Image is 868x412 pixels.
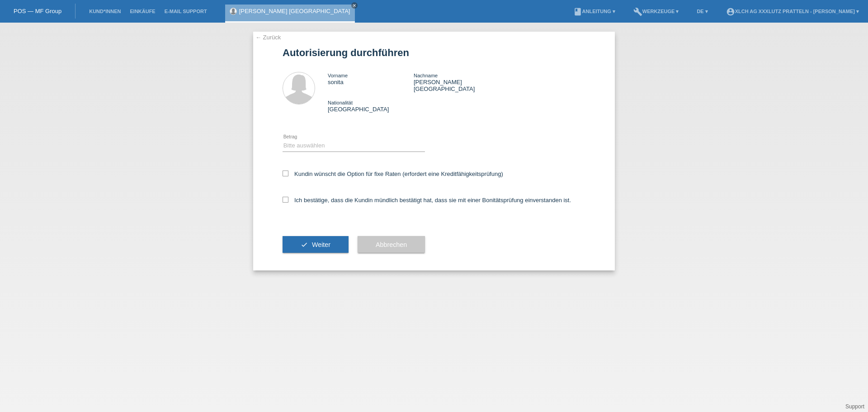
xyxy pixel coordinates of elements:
span: Nachname [414,73,438,78]
a: Support [845,403,864,410]
a: ← Zurück [255,34,281,41]
button: Abbrechen [358,236,425,253]
i: check [301,241,308,248]
a: bookAnleitung ▾ [569,9,620,14]
h1: Autorisierung durchführen [283,47,585,58]
i: account_circle [726,7,735,16]
a: buildWerkzeuge ▾ [629,9,684,14]
a: [PERSON_NAME] [GEOGRAPHIC_DATA] [239,8,350,14]
div: [PERSON_NAME][GEOGRAPHIC_DATA] [414,72,500,92]
a: DE ▾ [692,9,712,14]
a: account_circleXLCH AG XXXLutz Pratteln - [PERSON_NAME] ▾ [722,9,863,14]
a: close [351,2,358,9]
label: Ich bestätige, dass die Kundin mündlich bestätigt hat, dass sie mit einer Bonitätsprüfung einvers... [283,197,571,204]
i: book [573,7,582,16]
span: Vorname [328,73,348,78]
span: Weiter [312,241,330,248]
a: Einkäufe [125,9,160,14]
i: close [352,3,357,8]
label: Kundin wünscht die Option für fixe Raten (erfordert eine Kreditfähigkeitsprüfung) [283,170,503,177]
span: Abbrechen [376,241,407,248]
a: Kund*innen [85,9,125,14]
a: POS — MF Group [14,8,61,14]
div: [GEOGRAPHIC_DATA] [328,99,414,113]
div: sonita [328,72,414,85]
span: Nationalität [328,100,353,105]
button: check Weiter [283,236,349,253]
a: E-Mail Support [160,9,212,14]
i: build [633,7,642,16]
